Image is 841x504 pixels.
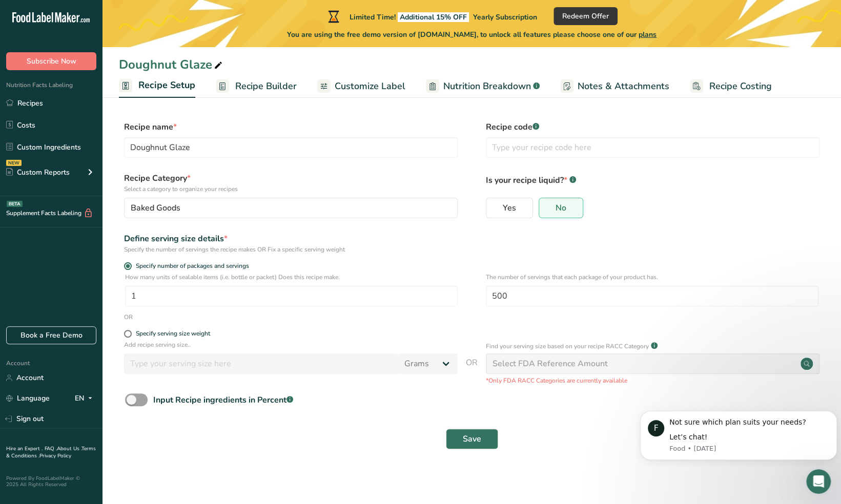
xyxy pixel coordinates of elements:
span: No [556,203,566,213]
label: Recipe Category [124,172,458,194]
a: FAQ . [45,445,57,452]
a: Language [6,389,50,407]
span: Redeem Offer [562,11,609,22]
p: Add recipe serving size.. [124,340,458,349]
p: Select a category to organize your recipes [124,184,458,194]
div: Specify serving size weight [136,330,210,338]
span: OR [466,356,478,385]
div: Input Recipe ingredients in Percent [153,394,293,406]
label: Recipe code [486,121,819,133]
button: Redeem Offer [553,7,618,25]
iframe: Intercom notifications message [636,402,841,466]
div: EN [75,392,96,405]
span: Customize Label [335,79,405,93]
span: You are using the free demo version of [DOMAIN_NAME], to unlock all features please choose one of... [287,29,657,40]
span: Recipe Builder [235,79,297,93]
div: NEW [6,160,22,166]
a: Hire an Expert . [6,445,43,452]
a: Recipe Costing [690,75,772,98]
p: How many units of sealable items (i.e. bottle or packet) Does this recipe make. [125,272,458,282]
button: Baked Goods [124,198,458,218]
div: Custom Reports [6,167,70,178]
p: Find your serving size based on your recipe RACC Category [486,342,649,351]
a: Recipe Setup [119,74,195,98]
button: Subscribe Now [6,52,96,70]
a: Notes & Attachments [560,75,669,98]
span: Additional 15% OFF [398,12,469,22]
input: Type your serving size here [124,353,398,374]
a: Privacy Policy [39,452,71,459]
div: Limited Time! [326,10,537,23]
a: Book a Free Demo [6,326,96,344]
div: OR [124,312,133,322]
div: Powered By FoodLabelMaker © 2025 All Rights Reserved [6,475,96,488]
span: Subscribe Now [27,56,76,67]
label: Recipe name [124,121,458,133]
span: Recipe Setup [138,78,195,92]
input: Type your recipe code here [486,137,819,158]
a: Terms & Conditions . [6,445,96,459]
span: Recipe Costing [709,79,772,93]
span: Nutrition Breakdown [443,79,531,93]
a: Recipe Builder [216,75,297,98]
a: Nutrition Breakdown [426,75,540,98]
p: Is your recipe liquid? [486,172,819,186]
span: Save [463,433,481,445]
a: Customize Label [317,75,405,98]
span: Yearly Subscription [473,12,537,22]
div: Specify the number of servings the recipe makes OR Fix a specific serving weight [124,245,458,254]
div: Define serving size details [124,233,458,245]
span: plans [639,30,657,39]
span: Yes [503,203,516,213]
button: Save [446,429,498,449]
input: Type your recipe name here [124,137,458,158]
p: *Only FDA RACC Categories are currently available [486,376,819,385]
span: Baked Goods [131,202,180,214]
span: Specify number of packages and servings [132,262,249,270]
div: Select FDA Reference Amount [493,358,608,370]
a: About Us . [57,445,81,452]
span: Notes & Attachments [578,79,669,93]
div: Doughnut Glaze [119,55,224,74]
div: BETA [7,201,23,207]
iframe: Intercom live chat [806,469,831,494]
p: The number of servings that each package of your product has. [486,272,818,282]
